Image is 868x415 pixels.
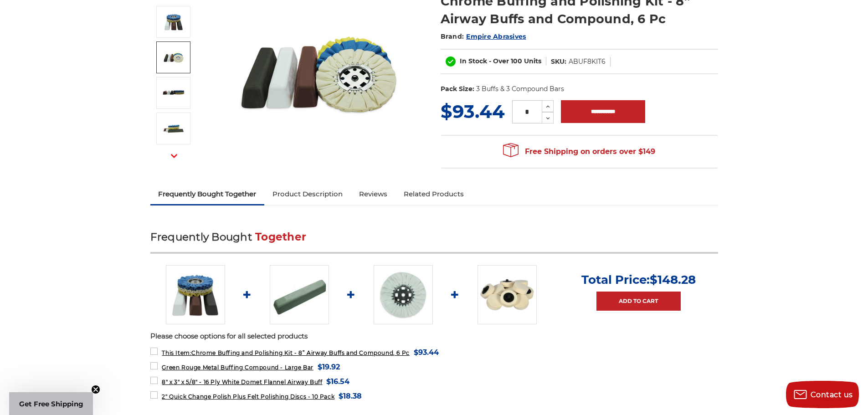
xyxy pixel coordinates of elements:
[150,331,718,342] p: Please choose options for all selected products
[466,32,526,41] a: Empire Abrasives
[339,390,362,402] span: $18.38
[166,265,225,324] img: 8 inch airway buffing wheel and compound kit for chrome
[162,46,185,69] img: chrome 8 inch airway buffing wheel and compound kit
[511,57,522,65] span: 100
[441,100,505,123] span: $93.44
[460,57,487,65] span: In Stock
[489,57,509,65] span: - Over
[162,10,185,33] img: 8 inch airway buffing wheel and compound kit for chrome
[150,231,252,243] span: Frequently Bought
[551,57,566,67] dt: SKU:
[162,82,185,104] img: Chrome Buffing and Polishing Kit - 8” Airway Buffs and Compound, 6 Pc
[441,84,474,94] dt: Pack Size:
[351,184,395,204] a: Reviews
[524,57,541,65] span: Units
[441,32,464,41] span: Brand:
[255,231,306,243] span: Together
[162,117,185,140] img: Chrome Buffing and Polishing Kit - 8” Airway Buffs and Compound, 6 Pc
[19,400,83,408] span: Get Free Shipping
[9,392,93,415] div: Get Free ShippingClose teaser
[162,379,322,385] span: 8" x 3" x 5/8" - 16 Ply White Domet Flannel Airway Buff
[596,292,681,311] a: Add to Cart
[163,146,185,166] button: Next
[476,84,564,94] dd: 3 Buffs & 3 Compound Bars
[811,390,853,399] span: Contact us
[503,143,655,161] span: Free Shipping on orders over $149
[414,346,439,359] span: $93.44
[395,184,472,204] a: Related Products
[569,57,606,67] dd: ABUF8KIT6
[650,272,696,287] span: $148.28
[162,393,334,400] span: 2" Quick Change Polish Plus Felt Polishing Discs - 10 Pack
[318,361,340,373] span: $19.92
[162,349,191,356] strong: This Item:
[162,349,409,356] span: Chrome Buffing and Polishing Kit - 8” Airway Buffs and Compound, 6 Pc
[786,381,859,408] button: Contact us
[162,364,313,371] span: Green Rouge Metal Buffing Compound - Large Bar
[91,385,100,394] button: Close teaser
[326,375,349,388] span: $16.54
[581,272,696,287] p: Total Price:
[264,184,351,204] a: Product Description
[150,184,265,204] a: Frequently Bought Together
